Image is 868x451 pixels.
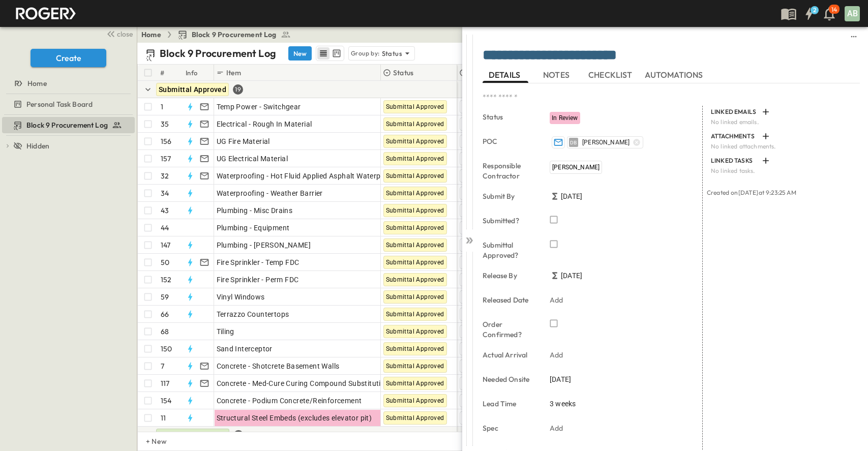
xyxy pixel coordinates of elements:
span: Block 9 Procurement Log [26,120,108,130]
span: Onsite/Warehoused [159,431,227,439]
span: Submittal Approved [386,242,444,249]
span: Submittal Approved [386,345,444,352]
p: 156 [161,136,172,146]
p: Release By [483,270,535,281]
button: sidedrawer-menu [848,31,860,43]
nav: breadcrumbs [141,29,297,40]
span: Electrical - Rough In Material [217,119,312,129]
p: 1 [161,102,163,112]
p: + New [146,436,152,446]
span: close [117,29,133,39]
span: Vinyl Windows [217,292,265,302]
div: test [2,96,135,112]
p: 35 [161,119,169,129]
span: Submittal Approved [386,397,444,404]
span: In Review [552,114,578,122]
p: Status [483,112,535,122]
span: Submittal Approved [386,121,444,128]
span: NOTES [543,70,572,79]
p: 7 [161,361,164,371]
p: 32 [161,171,169,181]
span: [DATE] [561,191,582,201]
p: No linked emails. [711,118,854,126]
p: 157 [161,154,171,164]
span: Fire Sprinkler - Temp FDC [217,257,300,267]
p: Status [393,68,413,78]
button: Create [31,49,106,67]
p: 34 [161,188,169,198]
span: CHECKLIST [588,70,635,79]
p: 117 [161,378,170,388]
span: Block 9 Procurement Log [192,29,277,40]
p: Submittal Approved? [483,240,535,260]
p: Actual Arrival [483,350,535,360]
span: Plumbing - Equipment [217,223,290,233]
div: test [2,117,135,133]
span: 3 weeks [550,399,576,409]
button: New [288,46,312,61]
span: Submittal Approved [386,293,444,300]
p: Add [550,350,563,360]
p: LINKED EMAILS [711,108,758,116]
span: [DATE] [550,374,571,384]
span: Submittal Approved [386,207,444,214]
p: ATTACHMENTS [711,132,758,140]
span: Submittal Approved [386,190,444,197]
span: UG Electrical Material [217,154,288,164]
p: 154 [161,396,172,406]
span: Submittal Approved [386,414,444,422]
span: Submittal Approved [386,172,444,179]
span: Submittal Approved [386,363,444,370]
p: 50 [161,257,169,267]
span: Submittal Approved [386,276,444,283]
p: Block 9 Procurement Log [160,46,276,61]
div: AB [845,6,860,21]
span: Terrazzo Countertops [217,309,289,319]
p: Status [382,48,402,58]
p: LINKED TASKS [711,157,758,165]
div: Info [186,58,198,87]
span: Tiling [217,326,234,337]
span: Submittal Approved [386,328,444,335]
div: 19 [233,84,243,95]
span: Submittal Approved [386,259,444,266]
p: 68 [161,326,169,337]
p: No linked attachments. [711,142,854,151]
span: [DATE] [561,270,582,281]
p: 150 [161,344,172,354]
span: [PERSON_NAME] [582,138,630,146]
span: [PERSON_NAME] [552,164,600,171]
span: Submittal Approved [386,155,444,162]
span: Submittal Approved [386,380,444,387]
p: Submit By [483,191,535,201]
p: No linked tasks. [711,167,854,175]
p: Add [550,295,563,305]
div: Info [184,65,214,81]
p: Item [226,68,241,78]
span: DETAILS [489,70,522,79]
p: 59 [161,292,169,302]
span: Submittal Approved [386,138,444,145]
span: Waterproofing - Weather Barrier [217,188,323,198]
div: # [160,58,164,87]
span: Home [27,78,47,88]
span: AUTOMATIONS [645,70,705,79]
a: Home [141,29,161,40]
div: table view [316,46,344,61]
p: 14 [831,6,837,14]
span: Plumbing - Misc Drains [217,205,293,216]
p: Released Date [483,295,535,305]
p: 44 [161,223,169,233]
p: 147 [161,240,171,250]
p: Order Confirmed? [483,319,535,340]
span: Hidden [26,141,49,151]
p: Group by: [351,48,380,58]
div: 3 [233,430,244,440]
p: Lead Time [483,399,535,409]
span: Concrete - Podium Concrete/Reinforcement [217,396,362,406]
span: Temp Power - Switchgear [217,102,301,112]
span: Submittal Approved [386,103,444,110]
div: # [158,65,184,81]
button: row view [317,47,330,59]
span: Personal Task Board [26,99,93,109]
